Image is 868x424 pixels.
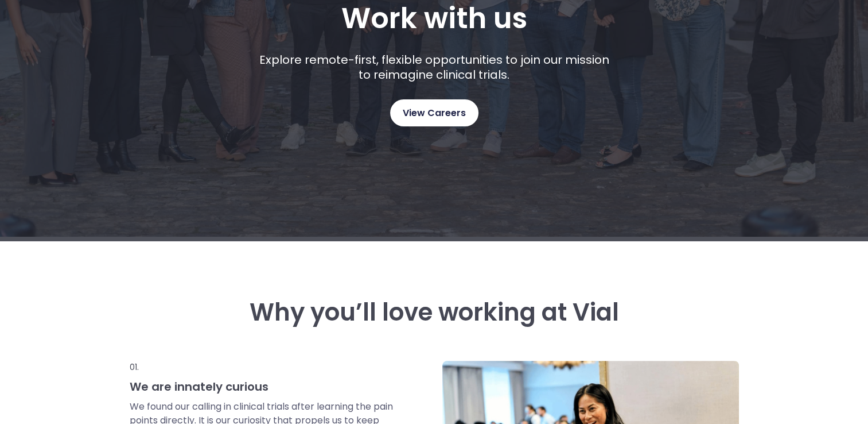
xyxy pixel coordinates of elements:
[130,299,739,326] h3: Why you’ll love working at Vial
[255,52,613,82] p: Explore remote-first, flexible opportunities to join our mission to reimagine clinical trials.
[130,361,395,373] p: 01.
[403,106,466,121] span: View Careers
[341,2,527,35] h1: Work with us
[390,99,478,126] a: View Careers
[130,379,395,394] h3: We are innately curious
